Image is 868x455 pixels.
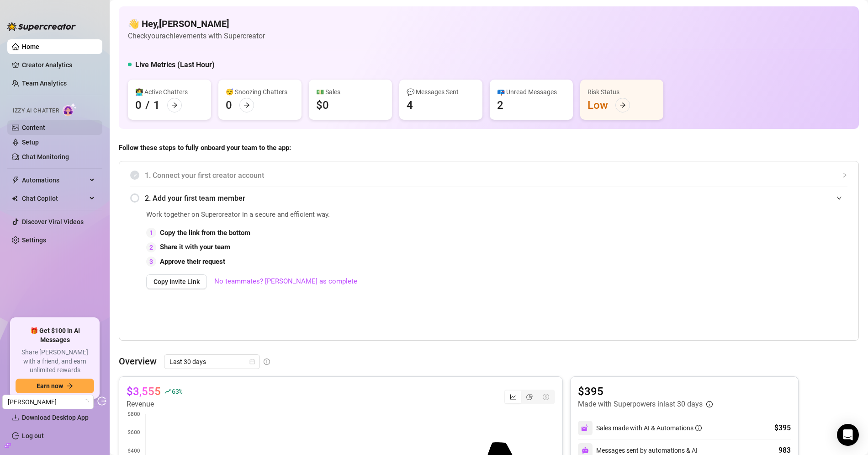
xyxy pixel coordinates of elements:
[127,384,161,399] article: $3,555
[695,425,702,431] span: info-circle
[22,139,39,146] a: Setup
[127,399,182,410] article: Revenue
[510,394,516,400] span: line-chart
[130,164,847,187] div: 1. Connect your first creator account
[12,177,19,184] span: thunderbolt
[497,87,566,97] div: 📪 Unread Messages
[578,384,713,399] article: $395
[837,424,859,446] div: Open Intercom Messenger
[12,414,19,421] span: download
[22,124,45,131] a: Content
[774,423,791,434] div: $395
[226,87,294,97] div: 😴 Snoozing Chatters
[22,58,95,72] a: Creator Analytics
[407,98,413,112] div: 4
[164,388,171,395] span: rise
[22,414,89,421] span: Download Desktop App
[146,257,156,267] div: 3
[842,172,847,178] span: collapsed
[7,22,76,31] img: logo-BBDzfeDw.svg
[146,228,156,238] div: 1
[316,98,329,112] div: $0
[22,80,67,87] a: Team Analytics
[169,355,254,369] span: Last 30 days
[22,218,84,225] a: Discover Viral Videos
[665,209,847,327] iframe: Adding Team Members
[16,379,94,393] button: Earn nowarrow-right
[526,394,533,400] span: pie-chart
[130,187,847,209] div: 2. Add your first team member
[13,107,59,115] span: Izzy AI Chatter
[146,209,642,220] span: Work together on Supercreator in a secure and efficient way.
[407,87,475,97] div: 💬 Messages Sent
[12,195,18,202] img: Chat Copilot
[16,327,94,344] span: 🎁 Get $100 in AI Messages
[581,424,589,432] img: svg%3e
[587,87,656,97] div: Risk Status
[22,432,44,439] a: Log out
[22,173,87,187] span: Automations
[22,236,46,244] a: Settings
[706,401,713,407] span: info-circle
[5,442,11,449] span: build
[8,395,88,409] span: Denise Dalton
[119,144,291,152] strong: Follow these steps to fully onboard your team to the app:
[504,390,555,404] div: segmented control
[82,398,90,406] span: loading
[160,229,250,237] strong: Copy the link from the bottom
[37,382,63,390] span: Earn now
[119,354,157,368] article: Overview
[153,98,160,112] div: 1
[153,278,200,285] span: Copy Invite Link
[264,359,270,365] span: info-circle
[145,170,847,181] span: 1. Connect your first creator account
[128,17,265,30] h4: 👋 Hey, [PERSON_NAME]
[582,447,589,454] img: svg%3e
[619,102,626,108] span: arrow-right
[214,276,357,287] a: No teammates? [PERSON_NAME] as complete
[172,387,182,396] span: 63 %
[145,193,847,204] span: 2. Add your first team member
[596,423,702,433] div: Sales made with AI & Automations
[146,274,207,289] button: Copy Invite Link
[135,98,142,112] div: 0
[67,383,73,389] span: arrow-right
[836,195,842,201] span: expanded
[543,394,549,400] span: dollar-circle
[97,396,106,406] span: logout
[249,359,255,364] span: calendar
[16,348,94,375] span: Share [PERSON_NAME] with a friend, and earn unlimited rewards
[22,191,87,206] span: Chat Copilot
[128,30,265,42] article: Check your achievements with Supercreator
[63,103,77,116] img: AI Chatter
[243,102,250,108] span: arrow-right
[226,98,232,112] div: 0
[171,102,178,108] span: arrow-right
[160,243,230,251] strong: Share it with your team
[135,59,215,70] h5: Live Metrics (Last Hour)
[578,399,703,410] article: Made with Superpowers in last 30 days
[22,43,39,50] a: Home
[146,242,156,252] div: 2
[22,153,69,161] a: Chat Monitoring
[316,87,385,97] div: 💵 Sales
[497,98,503,112] div: 2
[135,87,204,97] div: 👩‍💻 Active Chatters
[160,257,225,266] strong: Approve their request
